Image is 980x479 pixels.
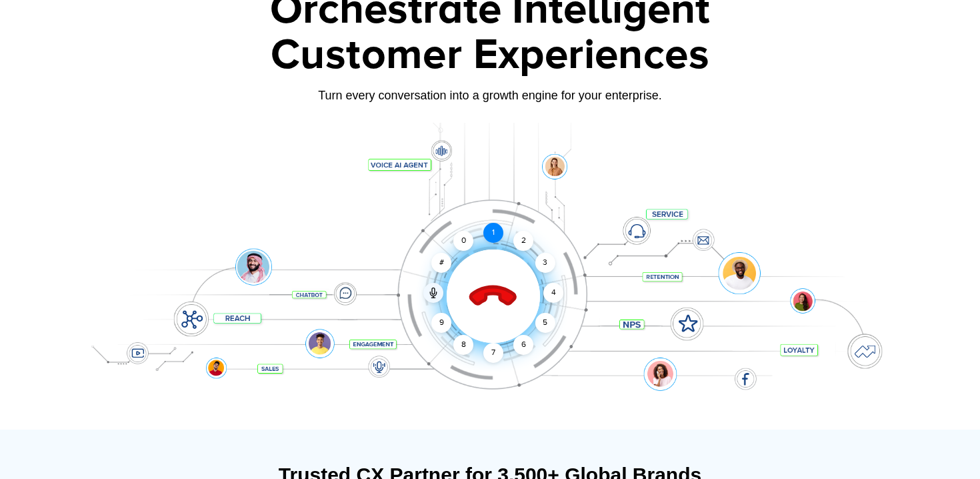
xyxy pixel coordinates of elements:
div: 9 [431,313,451,333]
div: 0 [453,231,473,251]
div: 3 [535,253,555,273]
div: Turn every conversation into a growth engine for your enterprise. [73,88,907,103]
div: 8 [453,335,473,355]
div: 2 [513,231,533,251]
div: 1 [483,223,503,243]
div: Customer Experiences [73,23,907,87]
div: 5 [535,313,555,333]
div: 6 [513,335,533,355]
div: 4 [543,283,563,303]
div: # [431,253,451,273]
div: 7 [483,343,503,363]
